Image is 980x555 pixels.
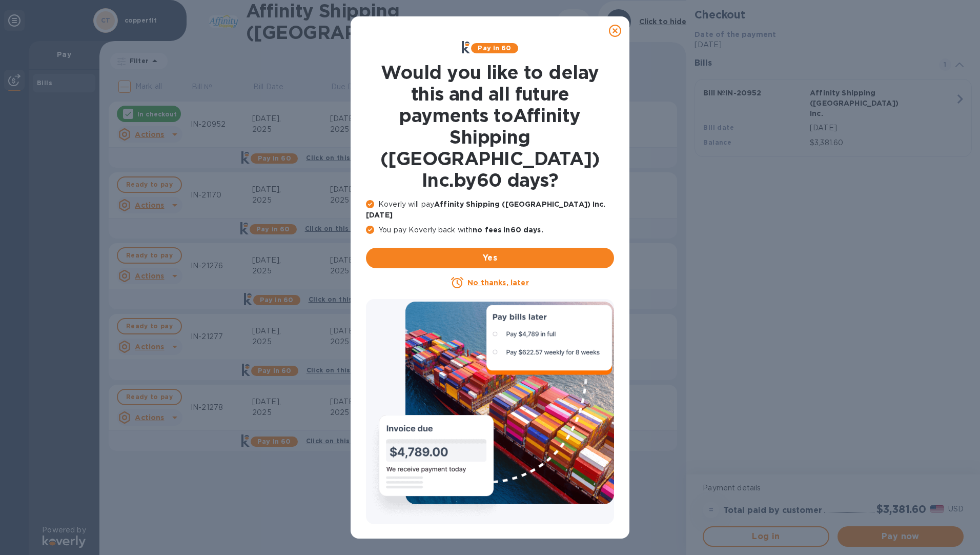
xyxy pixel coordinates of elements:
[467,279,528,287] u: No thanks, later
[366,62,614,191] h1: Would you like to delay this and all future payments to Affinity Shipping ([GEOGRAPHIC_DATA]) Inc...
[366,199,614,221] p: Koverly will pay
[478,44,511,52] b: Pay in 60
[366,225,614,235] p: You pay Koverly back with
[473,226,543,234] b: no fees in 60 days .
[366,248,614,268] button: Yes
[366,200,606,219] b: Affinity Shipping ([GEOGRAPHIC_DATA]) Inc. [DATE]
[374,252,606,264] span: Yes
